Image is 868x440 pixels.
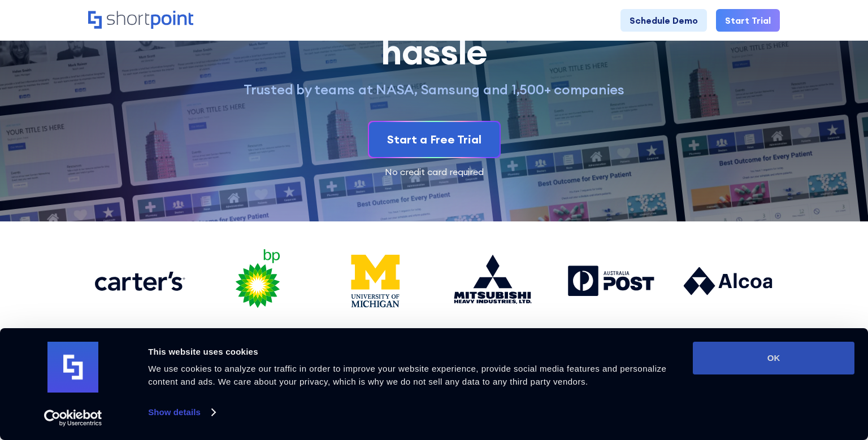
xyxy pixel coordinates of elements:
[665,310,868,440] iframe: Chat Widget
[47,342,98,393] img: logo
[88,11,193,30] a: Home
[148,345,667,359] div: This website uses cookies
[716,9,780,32] a: Start Trial
[387,131,481,148] div: Start a Free Trial
[88,167,780,176] div: No credit card required
[24,409,123,426] a: Usercentrics Cookiebot - opens in a new window
[620,9,707,32] a: Schedule Demo
[369,122,500,157] a: Start a Free Trial
[148,404,215,421] a: Show details
[148,364,666,386] span: We use cookies to analyze our traffic in order to improve your website experience, provide social...
[693,342,854,374] button: OK
[170,81,698,98] p: Trusted by teams at NASA, Samsung and 1,500+ companies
